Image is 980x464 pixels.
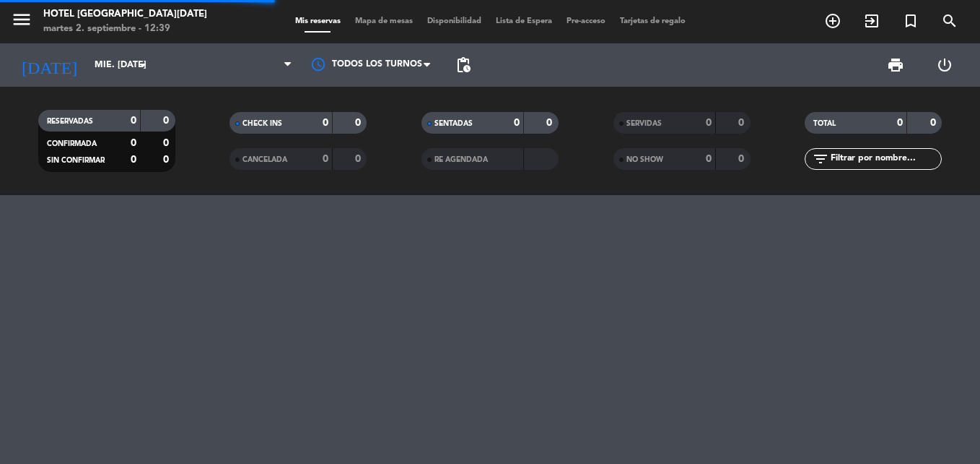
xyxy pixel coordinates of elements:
i: turned_in_not [902,12,919,30]
strong: 0 [930,118,939,128]
i: filter_list [812,150,829,168]
i: exit_to_app [863,12,880,30]
i: arrow_drop_down [134,56,152,74]
span: RE AGENDADA [434,156,488,163]
i: [DATE] [11,49,87,81]
strong: 0 [323,154,328,164]
span: SENTADAS [434,120,473,127]
div: Hotel [GEOGRAPHIC_DATA][DATE] [43,7,207,22]
strong: 0 [355,154,364,164]
strong: 0 [131,155,136,165]
span: Disponibilidad [420,17,489,25]
strong: 0 [131,116,136,126]
strong: 0 [897,118,903,128]
span: Mis reservas [288,17,348,25]
span: SIN CONFIRMAR [47,157,105,164]
div: LOG OUT [920,43,969,87]
span: print [887,56,904,74]
span: NO SHOW [626,156,663,163]
strong: 0 [163,116,172,126]
span: CHECK INS [242,120,282,127]
input: Filtrar por nombre... [829,151,941,167]
span: CONFIRMADA [47,140,97,147]
strong: 0 [738,118,747,128]
strong: 0 [163,155,172,165]
span: Pre-acceso [559,17,613,25]
strong: 0 [131,138,136,148]
strong: 0 [514,118,520,128]
strong: 0 [355,118,364,128]
strong: 0 [163,138,172,148]
div: martes 2. septiembre - 12:39 [43,22,207,36]
span: CANCELADA [242,156,287,163]
span: pending_actions [455,56,472,74]
span: Lista de Espera [489,17,559,25]
button: menu [11,9,32,35]
strong: 0 [738,154,747,164]
span: SERVIDAS [626,120,662,127]
i: search [941,12,958,30]
strong: 0 [706,118,712,128]
span: Mapa de mesas [348,17,420,25]
i: power_settings_new [936,56,953,74]
i: add_circle_outline [824,12,841,30]
span: Tarjetas de regalo [613,17,693,25]
strong: 0 [323,118,328,128]
strong: 0 [706,154,712,164]
strong: 0 [546,118,555,128]
span: RESERVADAS [47,118,93,125]
span: TOTAL [813,120,836,127]
i: menu [11,9,32,30]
